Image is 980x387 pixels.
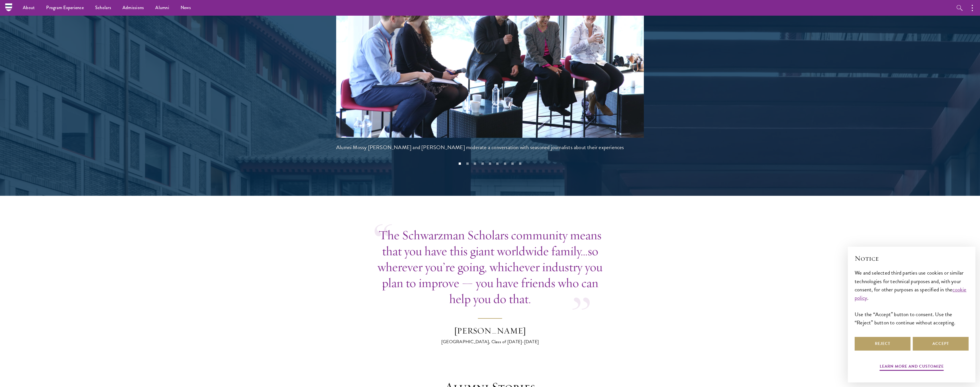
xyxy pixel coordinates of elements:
button: 1 of 9 [456,160,464,167]
button: 7 of 9 [501,160,509,167]
button: 4 of 9 [479,160,486,167]
button: 6 of 9 [494,160,501,167]
h2: Notice [855,254,969,263]
button: 9 of 9 [516,160,524,167]
button: 5 of 9 [486,160,494,167]
button: Accept [913,337,969,351]
button: Reject [855,337,910,351]
p: The Schwarzman Scholars community means that you have this giant worldwide family…so wherever you... [375,227,605,307]
a: cookie policy [855,285,967,302]
div: Alumni Mossy [PERSON_NAME] and [PERSON_NAME] moderate a conversation with seasoned journalists ab... [336,143,644,161]
div: [GEOGRAPHIC_DATA], Class of [DATE]-[DATE] [440,338,540,345]
button: 3 of 9 [471,160,479,167]
div: We and selected third parties use cookies or similar technologies for technical purposes and, wit... [855,269,969,326]
button: 8 of 9 [509,160,516,167]
div: [PERSON_NAME] [440,325,540,337]
button: Learn more and customize [880,363,944,372]
button: 2 of 9 [464,160,471,167]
